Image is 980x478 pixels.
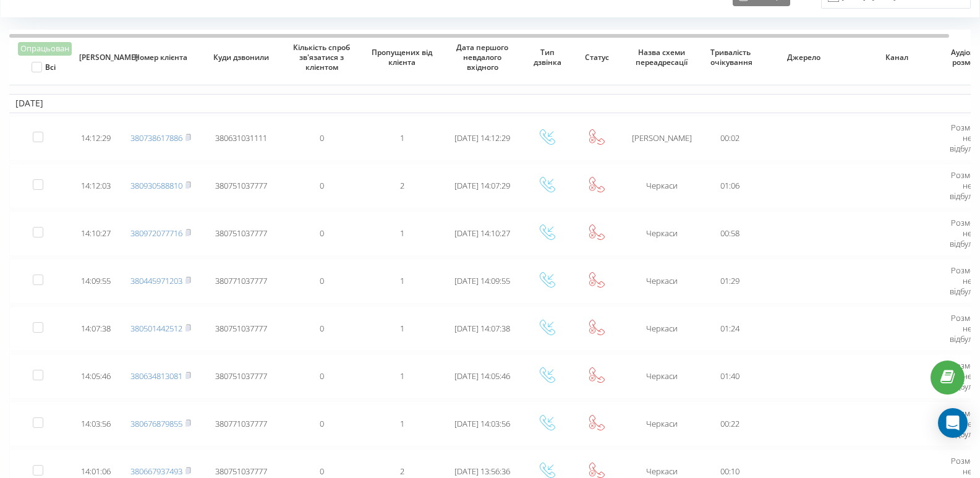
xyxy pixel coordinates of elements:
span: 1 [400,370,404,382]
span: [DATE] 14:10:27 [454,228,510,239]
span: 0 [320,180,324,191]
span: 0 [320,132,324,143]
span: 0 [320,466,324,477]
td: 01:24 [702,306,757,351]
span: 2 [400,180,404,191]
span: 380771037777 [215,418,267,429]
td: 14:09:55 [71,258,121,304]
td: 14:03:56 [71,401,121,446]
span: 1 [400,228,404,239]
div: Open Intercom Messenger [938,408,968,438]
span: 380751037777 [215,466,267,477]
span: 0 [320,228,324,239]
span: 0 [320,370,324,382]
a: 380676879855 [130,418,182,429]
span: Куди дзвонили [211,53,272,62]
span: 1 [400,132,404,143]
span: [DATE] 14:03:56 [454,418,510,429]
span: [DATE] 13:56:36 [454,466,510,477]
a: 380501442512 [130,323,182,334]
label: Всі [32,62,56,72]
td: 14:05:46 [71,354,121,399]
span: 380631031111 [215,132,267,143]
span: 380751037777 [215,323,267,334]
span: Статус [580,53,613,62]
span: 0 [320,418,324,429]
td: Черкаси [621,306,702,351]
span: Дата першого невдалого вхідного [452,43,513,72]
a: 380738617886 [130,132,182,143]
td: 01:29 [702,258,757,304]
td: [PERSON_NAME] [621,116,702,161]
span: 2 [400,466,404,477]
span: 1 [400,275,404,286]
td: 00:02 [702,116,757,161]
td: Черкаси [621,258,702,304]
span: Кількість спроб зв'язатися з клієнтом [291,43,352,72]
span: Пропущених від клієнта [372,48,433,67]
span: 1 [400,418,404,429]
span: Канал [861,53,933,62]
a: 380445971203 [130,275,182,286]
span: Тривалість очікування [710,48,749,67]
a: 380634813081 [130,370,182,382]
td: 14:12:03 [71,163,121,208]
td: Черкаси [621,163,702,208]
td: 14:07:38 [71,306,121,351]
a: 380667937493 [130,466,182,477]
span: [DATE] 14:12:29 [454,132,510,143]
span: Тип дзвінка [530,48,564,67]
td: 01:40 [702,354,757,399]
span: 380771037777 [215,275,267,286]
span: 380751037777 [215,370,267,382]
span: Назва схеми переадресації [631,48,692,67]
span: Джерело [768,53,840,62]
td: Черкаси [621,211,702,256]
span: [DATE] 14:07:38 [454,323,510,334]
span: 0 [320,323,324,334]
span: [DATE] 14:05:46 [454,370,510,382]
td: Черкаси [621,354,702,399]
td: 00:22 [702,401,757,446]
td: 00:58 [702,211,757,256]
span: 0 [320,275,324,286]
span: 380751037777 [215,180,267,191]
span: 1 [400,323,404,334]
a: 380930588810 [130,180,182,191]
td: 14:12:29 [71,116,121,161]
td: 01:06 [702,163,757,208]
span: 380751037777 [215,228,267,239]
td: Черкаси [621,401,702,446]
span: [PERSON_NAME] [79,53,113,62]
span: Номер клієнта [130,53,192,62]
span: [DATE] 14:09:55 [454,275,510,286]
span: [DATE] 14:07:29 [454,180,510,191]
a: 380972077716 [130,228,182,239]
td: 14:10:27 [71,211,121,256]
